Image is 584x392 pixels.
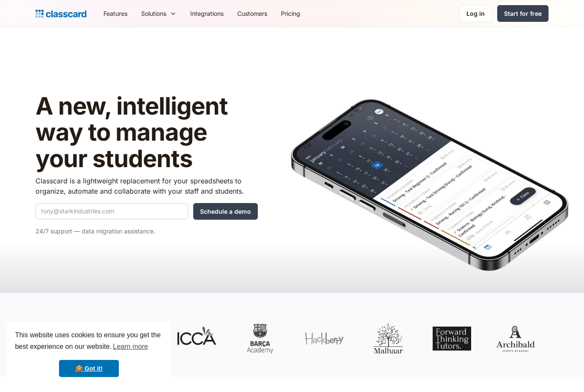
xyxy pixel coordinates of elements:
[134,4,183,23] div: Solutions
[497,5,549,22] a: Start for free
[459,5,492,22] a: Log in
[183,4,230,23] a: Integrations
[504,9,542,18] div: Start for free
[141,9,166,18] div: Solutions
[466,9,485,18] div: Log in
[35,93,258,172] h1: A new, intelligent way to manage your students
[97,4,134,23] a: Features
[15,330,163,353] span: This website uses cookies to ensure you get the best experience on our website.
[7,322,171,385] div: cookieconsent
[35,226,258,236] p: 24/7 support — data migration assistance.
[35,203,188,219] input: tony@starkindustries.com
[193,203,258,220] input: Schedule a demo
[35,176,258,196] p: Classcard is a lightweight replacement for your spreadsheets to organize, automate and collaborat...
[112,340,149,353] a: learn more about cookies
[35,8,86,20] a: Logo
[274,4,307,23] a: Pricing
[35,203,258,220] form: Quick Demo Form
[59,360,119,377] a: dismiss cookie message
[230,4,274,23] a: Customers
